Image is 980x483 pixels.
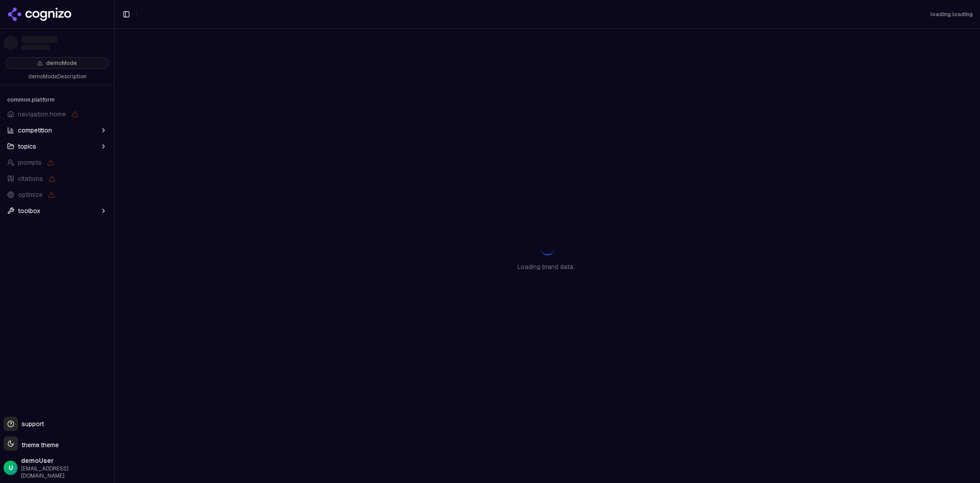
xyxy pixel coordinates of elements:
[18,110,66,119] span: navigation.home
[9,463,13,472] span: U
[46,60,77,67] span: demoMode
[4,123,111,137] button: competition
[5,73,109,81] p: demoModeDescription
[4,139,111,154] button: topics
[18,419,44,428] span: support
[18,190,43,199] span: optimize
[18,206,40,215] span: toolbox
[4,93,111,107] div: common.platform
[21,456,111,465] span: demoUser
[18,126,52,135] span: competition
[930,11,973,18] div: loading.loading
[4,204,111,218] button: toolbox
[18,142,36,151] span: topics
[518,262,577,271] p: Loading brand data...
[18,158,42,167] span: prompts
[21,465,111,479] span: [EMAIL_ADDRESS][DOMAIN_NAME]
[18,174,43,183] span: citations
[18,441,59,449] span: theme.theme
